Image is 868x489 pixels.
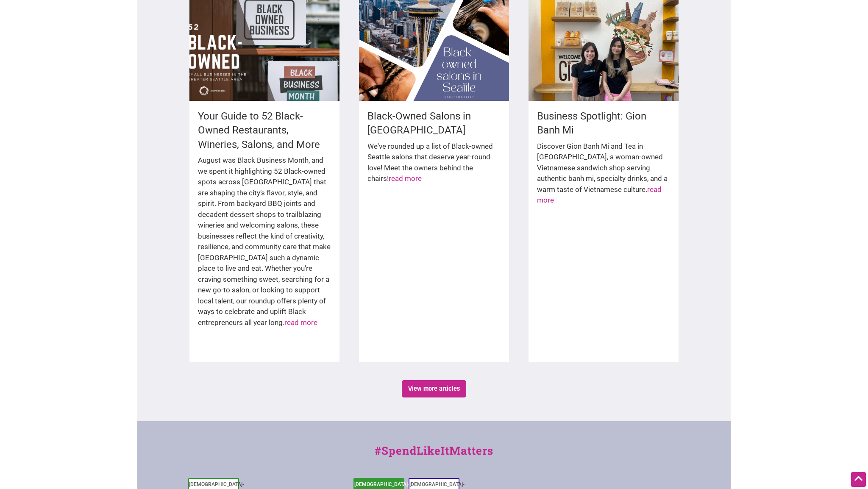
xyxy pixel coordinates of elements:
[402,380,467,397] a: View more articles
[284,318,317,327] a: read more
[537,109,670,138] h4: Business Spotlight: Gion Banh Mi
[198,155,331,336] div: August was Black Business Month, and we spent it highlighting 52 Black-owned spots across [GEOGRA...
[137,442,731,467] div: #SpendLikeItMatters
[537,141,670,214] div: Discover Gion Banh Mi and Tea in [GEOGRAPHIC_DATA], a woman-owned Vietnamese sandwich shop servin...
[367,109,501,138] h4: Black-Owned Salons in [GEOGRAPHIC_DATA]
[851,472,866,487] div: Scroll Back to Top
[198,109,331,152] h4: Your Guide to 52 Black-Owned Restaurants, Wineries, Salons, and More
[367,141,501,193] div: We've rounded up a list of Black-owned Seattle salons that deserve year-round love! Meet the owne...
[389,174,422,183] a: read more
